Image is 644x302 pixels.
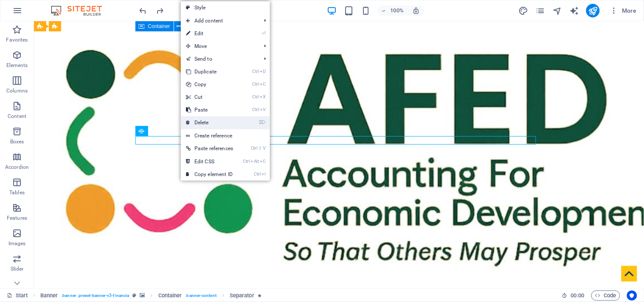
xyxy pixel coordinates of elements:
[260,81,266,87] i: C
[148,24,170,29] span: Container
[181,14,257,27] span: Add content
[181,91,238,103] a: CtrlXCut
[186,291,217,301] span: . banner-content
[181,168,238,181] a: CtrlICopy element ID
[259,145,262,151] i: ⇧
[253,69,259,74] i: Ctrl
[251,159,259,164] i: Alt
[181,103,238,116] a: CtrlVPaste
[607,4,640,17] button: More
[577,292,578,299] span: :
[7,291,28,301] a: Click to cancel selection. Double-click to open Pages
[260,159,266,164] i: C
[155,6,165,16] i: Redo: Change overlay color (Ctrl+Y, ⌘+Y)
[8,240,26,247] p: Images
[9,189,25,196] p: Tables
[569,6,579,16] button: text_generator
[260,69,266,74] i: D
[6,36,28,43] p: Favorites
[181,129,270,142] a: Create reference
[7,215,27,221] p: Features
[181,65,238,78] a: CtrlDDuplicate
[588,6,598,16] i: Publish
[552,6,562,16] button: navigator
[181,78,238,91] a: CtrlCCopy
[260,94,266,100] i: X
[253,107,259,112] i: Ctrl
[11,266,24,272] p: Slider
[627,291,637,301] button: Usercentrics
[258,293,262,298] i: Element contains an animation
[181,53,257,65] a: Send to
[591,291,620,301] button: Code
[10,138,24,145] p: Boxes
[390,6,404,16] h6: 100%
[260,107,266,112] i: V
[262,31,266,36] i: ⏎
[253,94,259,100] i: Ctrl
[251,145,258,151] i: Ctrl
[263,145,266,151] i: V
[562,291,585,301] h6: Session time
[155,6,165,16] button: redo
[518,6,528,16] i: Design (Ctrl+Alt+Y)
[138,6,148,16] button: undo
[181,142,238,155] a: Ctrl⇧VPaste references
[535,6,545,16] i: Pages (Ctrl+Alt+S)
[262,171,266,177] i: I
[6,87,28,94] p: Columns
[595,291,616,301] span: Code
[571,291,584,301] span: 00 00
[132,293,136,298] i: This element is a customizable preset
[253,81,259,87] i: Ctrl
[377,6,408,16] button: 100%
[181,155,238,168] a: CtrlAltCEdit CSS
[140,293,145,298] i: This element contains a background
[412,7,420,14] i: On resize automatically adjust zoom level to fit chosen device.
[6,62,28,69] p: Elements
[243,159,250,164] i: Ctrl
[552,6,562,16] i: Navigator
[518,6,529,16] button: design
[586,4,600,17] button: publish
[569,6,579,16] i: AI Writer
[40,291,58,301] span: Click to select. Double-click to edit
[610,6,637,15] span: More
[254,171,261,177] i: Ctrl
[181,40,257,53] span: Move
[138,6,148,16] i: Undo: Change image (Ctrl+Z)
[8,113,26,120] p: Content
[181,27,238,40] a: ⏎Edit
[5,164,29,171] p: Accordion
[40,291,262,301] nav: breadcrumb
[535,6,546,16] button: pages
[181,116,238,129] a: ⌦Delete
[230,291,254,301] span: Click to select. Double-click to edit
[158,291,182,301] span: Click to select. Double-click to edit
[259,120,266,125] i: ⌦
[49,6,112,16] img: Editor Logo
[61,291,129,301] span: . banner .preset-banner-v3-financia
[181,1,270,14] a: Style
